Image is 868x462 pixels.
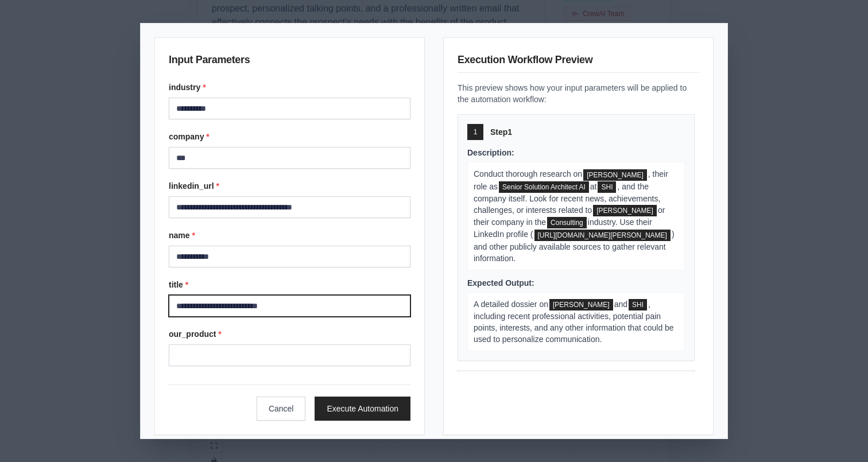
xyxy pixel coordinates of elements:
[315,397,410,421] button: Execute Automation
[257,397,306,421] button: Cancel
[811,407,868,462] iframe: Chat Widget
[474,230,675,262] span: ) and other publicly available sources to gather relevant information.
[467,278,534,288] span: Expected Output:
[614,300,627,309] span: and
[169,230,410,241] label: name
[547,217,587,228] span: industry
[474,300,548,309] span: A detailed dossier on
[534,230,671,241] span: linkedin_url
[549,299,613,310] span: name
[169,279,410,290] label: title
[474,218,652,239] span: industry. Use their LinkedIn profile (
[629,299,647,310] span: company
[169,328,410,340] label: our_product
